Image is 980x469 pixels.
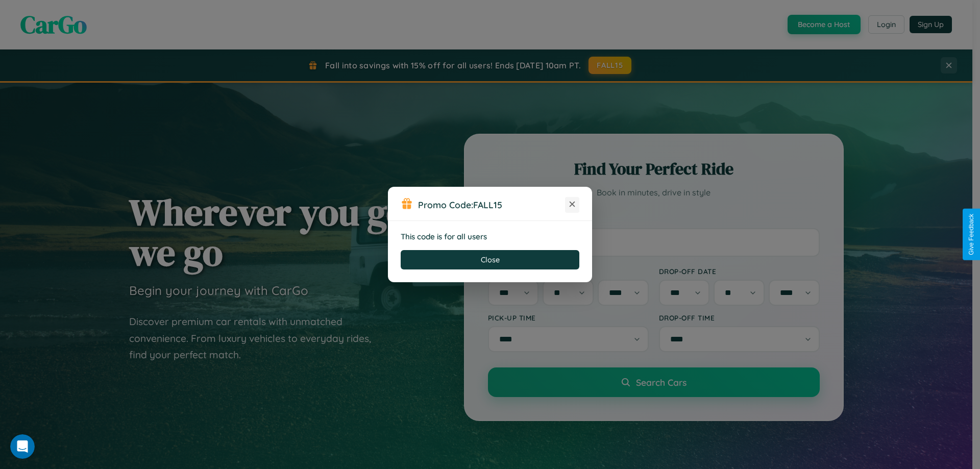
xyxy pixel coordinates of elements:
button: Close [401,250,579,269]
strong: This code is for all users [401,232,487,241]
b: FALL15 [473,199,502,210]
h3: Promo Code: [418,199,565,210]
iframe: Intercom live chat [10,434,35,459]
div: Give Feedback [968,214,975,255]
